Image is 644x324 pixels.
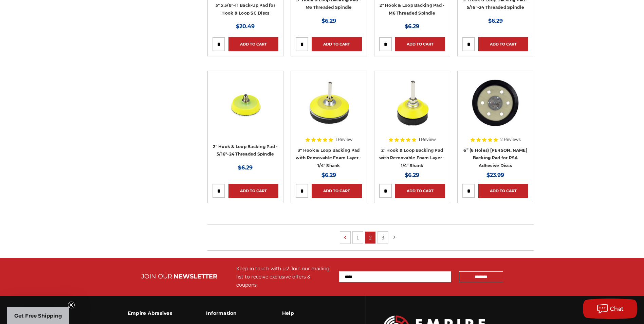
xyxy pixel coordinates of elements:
[462,76,528,142] a: 6” (6 Holes) DA Sander Backing Pad for PSA Adhesive Discs
[236,265,332,289] div: Keep in touch with us! Join our mailing list to receive exclusive offers & coupons.
[213,76,278,142] a: 2-inch hook and loop backing pad with a 5/16"-24 threaded spindle and tapered edge for precision ...
[395,184,445,198] a: Add to Cart
[236,23,255,30] span: $20.49
[610,306,624,312] span: Chat
[468,76,522,130] img: 6” (6 Holes) DA Sander Backing Pad for PSA Adhesive Discs
[378,232,388,244] a: 3
[206,306,248,320] h3: Information
[228,184,278,198] a: Add to Cart
[405,23,419,30] span: $6.29
[282,306,328,320] h3: Help
[380,3,444,16] a: 2" Hook & Loop Backing Pad - M6 Threaded Spindle
[296,148,362,168] a: 3" Hook & Loop Backing Pad with Removable Foam Layer - 1/4" Shank
[141,273,172,280] span: JOIN OUR
[478,37,528,51] a: Add to Cart
[7,307,69,324] div: Get Free ShippingClose teaser
[301,76,356,130] img: Close-up of Empire Abrasives 3-inch hook and loop backing pad with a removable foam layer and 1/4...
[379,148,445,168] a: 2" Hook & Loop Backing Pad with Removable Foam Layer - 1/4" Shank
[68,302,75,308] button: Close teaser
[478,184,528,198] a: Add to Cart
[228,37,278,51] a: Add to Cart
[385,76,439,130] img: 2-inch yellow sanding pad with black foam layer and versatile 1/4-inch shank/spindle for precisio...
[216,3,275,16] a: 5" x 5/8"-11 Back-Up Pad for Hook & Loop SC Discs
[405,172,419,178] span: $6.29
[173,273,217,280] span: NEWSLETTER
[365,232,375,244] a: 2
[353,232,363,244] a: 1
[379,76,445,142] a: 2-inch yellow sanding pad with black foam layer and versatile 1/4-inch shank/spindle for precisio...
[296,76,362,142] a: Close-up of Empire Abrasives 3-inch hook and loop backing pad with a removable foam layer and 1/4...
[312,37,362,51] a: Add to Cart
[218,76,273,130] img: 2-inch hook and loop backing pad with a 5/16"-24 threaded spindle and tapered edge for precision ...
[312,184,362,198] a: Add to Cart
[321,172,336,178] span: $6.29
[14,312,62,319] span: Get Free Shipping
[213,144,278,157] a: 2" Hook & Loop Backing Pad - 5/16"-24 Threaded Spindle
[486,172,504,178] span: $23.99
[128,306,172,320] h3: Empire Abrasives
[463,148,527,168] a: 6” (6 Holes) [PERSON_NAME] Backing Pad for PSA Adhesive Discs
[238,164,253,171] span: $6.29
[395,37,445,51] a: Add to Cart
[583,299,637,319] button: Chat
[488,18,503,24] span: $6.29
[321,18,336,24] span: $6.29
